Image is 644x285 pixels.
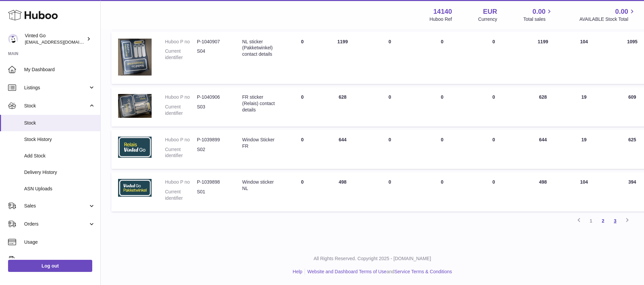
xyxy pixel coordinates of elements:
span: 0 [492,137,495,142]
span: 0.00 [615,7,628,16]
span: Total sales [523,16,553,22]
span: 0.00 [533,7,546,16]
span: 0 [492,39,495,44]
td: 1199 [520,32,566,84]
td: 628 [520,87,566,127]
dt: Current identifier [165,189,197,201]
span: Orders [24,221,88,227]
div: NL sticker (Pakketwinkel) contact details [242,39,275,58]
td: 644 [322,130,363,169]
a: 0.00 Total sales [523,7,553,22]
td: 0 [282,172,322,211]
div: Window sticker NL [242,179,275,192]
a: Help [293,269,303,274]
dd: S03 [197,104,229,116]
td: 0 [417,130,467,169]
dt: Huboo P no [165,39,197,45]
img: product image [118,137,152,158]
img: product image [118,94,152,118]
td: 498 [322,172,363,211]
dd: P-1040906 [197,94,229,100]
div: Vinted Go [25,33,85,45]
span: Sales [24,203,88,209]
dt: Huboo P no [165,94,197,100]
span: [EMAIL_ADDRESS][DOMAIN_NAME] [25,39,99,45]
td: 0 [282,32,322,84]
dd: P-1039899 [197,137,229,143]
a: 1 [585,215,597,227]
dt: Current identifier [165,146,197,159]
span: Stock [24,103,88,109]
dt: Huboo P no [165,179,197,185]
span: Stock [24,120,95,126]
img: product image [118,39,152,76]
td: 0 [363,87,417,127]
td: 0 [417,172,467,211]
td: 0 [363,130,417,169]
li: and [305,269,452,275]
dd: S01 [197,189,229,201]
p: All Rights Reserved. Copyright 2025 - [DOMAIN_NAME] [106,255,639,262]
div: Huboo Ref [430,16,452,22]
td: 19 [566,130,602,169]
span: My Dashboard [24,66,95,73]
span: Add Stock [24,153,95,159]
img: product image [118,179,152,197]
td: 0 [363,172,417,211]
a: Website and Dashboard Terms of Use [307,269,386,274]
a: Service Terms & Conditions [394,269,452,274]
strong: EUR [483,7,497,16]
span: Delivery History [24,169,95,176]
span: Invoicing and Payments [24,257,88,264]
div: FR sticker (Relais) contact details [242,94,275,113]
span: AVAILABLE Stock Total [579,16,636,22]
td: 644 [520,130,566,169]
div: Currency [478,16,497,22]
td: 0 [363,32,417,84]
a: 2 [597,215,609,227]
span: Stock History [24,136,95,143]
dt: Huboo P no [165,137,197,143]
dd: P-1040907 [197,39,229,45]
dd: S04 [197,48,229,61]
td: 0 [282,87,322,127]
strong: 14140 [433,7,452,16]
td: 0 [417,32,467,84]
dd: P-1039898 [197,179,229,185]
span: 0 [492,94,495,100]
a: Log out [8,260,92,272]
a: 3 [609,215,621,227]
span: Listings [24,85,88,91]
td: 0 [282,130,322,169]
div: Window Sticker FR [242,137,275,149]
td: 498 [520,172,566,211]
span: 0 [492,179,495,185]
td: 19 [566,87,602,127]
span: Usage [24,239,95,245]
dt: Current identifier [165,104,197,116]
span: ASN Uploads [24,186,95,192]
td: 104 [566,32,602,84]
td: 628 [322,87,363,127]
dd: S02 [197,146,229,159]
dt: Current identifier [165,48,197,61]
td: 104 [566,172,602,211]
img: giedre.bartusyte@vinted.com [8,34,18,44]
td: 0 [417,87,467,127]
td: 1199 [322,32,363,84]
a: 0.00 AVAILABLE Stock Total [579,7,636,22]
